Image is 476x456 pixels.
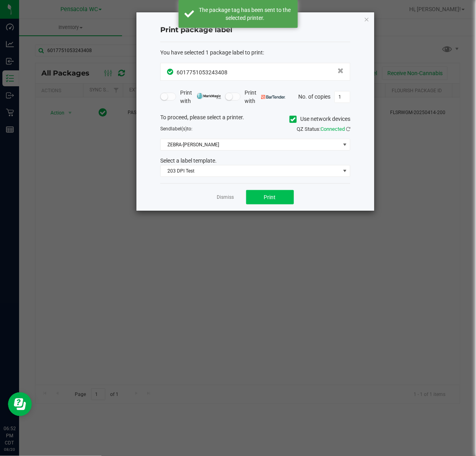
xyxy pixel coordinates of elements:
[161,139,340,150] span: ZEBRA-[PERSON_NAME]
[160,25,350,35] h4: Print package label
[297,126,350,132] span: QZ Status:
[167,68,175,76] span: In Sync
[171,126,187,132] span: label(s)
[217,194,234,201] a: Dismiss
[321,126,345,132] span: Connected
[160,126,192,132] span: Send to:
[180,89,221,105] span: Print with
[289,115,350,123] label: Use network devices
[154,157,356,165] div: Select a label template.
[245,89,286,105] span: Print with
[298,93,330,99] span: No. of copies
[160,49,350,57] div: :
[246,190,294,204] button: Print
[264,194,276,200] span: Print
[261,95,286,99] img: bartender.png
[197,93,221,99] img: mark_magic_cybra.png
[198,6,292,22] div: The package tag has been sent to the selected printer.
[161,165,340,177] span: 203 DPI Test
[160,49,263,56] span: You have selected 1 package label to print
[8,392,32,416] iframe: Resource center
[154,113,356,125] div: To proceed, please select a printer.
[177,69,227,76] span: 6017751053243408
